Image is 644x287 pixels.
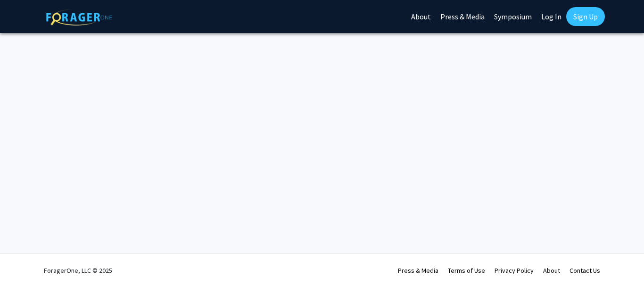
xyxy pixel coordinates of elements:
[44,254,112,287] div: ForagerOne, LLC © 2025
[566,7,605,26] a: Sign Up
[543,266,560,275] a: About
[46,9,112,26] img: ForagerOne Logo
[398,266,438,275] a: Press & Media
[570,266,600,275] a: Contact Us
[448,266,485,275] a: Terms of Use
[495,266,534,275] a: Privacy Policy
